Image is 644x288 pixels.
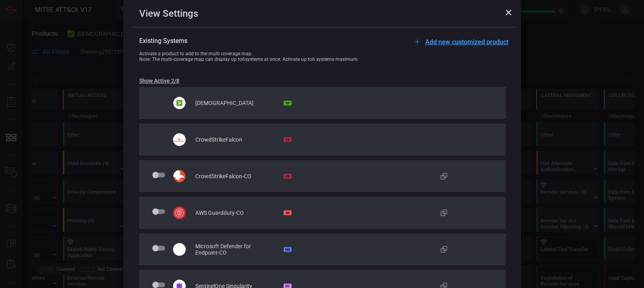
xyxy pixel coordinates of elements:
span: Add new customized product [425,38,508,46]
button: Clone [439,171,449,181]
img: svg+xml;base64,PD94bWwgdmVyc2lvbj0iMS4wIiBlbmNvZGluZz0iVVRGLTgiPz4KPCFET0NUWVBFIHN2ZyBQVUJMSUMgIi... [173,133,186,146]
span: CrowdStrikeFalcon-CO [195,173,251,179]
div: View Settings [139,8,508,19]
button: Add new customized product [412,37,508,47]
img: svg+xml;base64,PHN2ZyB3aWR0aD0iMzYiIGhlaWdodD0iMzciIHZpZXdCb3g9IjAgMCAzNiAzNyIgZmlsbD0ibm9uZSIgeG... [173,170,186,183]
button: Show Active 2/8 [139,78,179,84]
div: Note: The multi-coverage map can display up to 6 systems at once. Activate up to 6 systems maximum. [139,56,521,62]
div: Activate a product to add to the multi coverage map. [139,51,521,56]
button: Clone [439,208,449,218]
span: CrowdStrikeFalcon [195,136,242,143]
div: CS [284,137,292,142]
div: SP [284,101,292,105]
button: Clone [439,245,449,254]
div: GD [284,210,292,215]
img: svg+xml;base64,PHN2ZyB3aWR0aD0iMzYiIGhlaWdodD0iMzciIHZpZXdCb3g9IjAgMCAzNiAzNyIgZmlsbD0ibm9uZSIgeG... [173,97,186,109]
div: Existing Systems [139,37,521,45]
div: CS [284,174,292,179]
span: Microsoft Defender for Endpoint-CO [195,243,276,256]
div: MD [284,247,292,252]
span: [DEMOGRAPHIC_DATA] [195,100,253,106]
span: AWS Guardduty-CO [195,210,244,216]
img: svg+xml;base64,PHN2ZyB3aWR0aD0iMzYiIGhlaWdodD0iMzYiIHZpZXdCb3g9IjAgMCAzNiAzNiIgZmlsbD0ibm9uZSIgeG... [173,206,186,219]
